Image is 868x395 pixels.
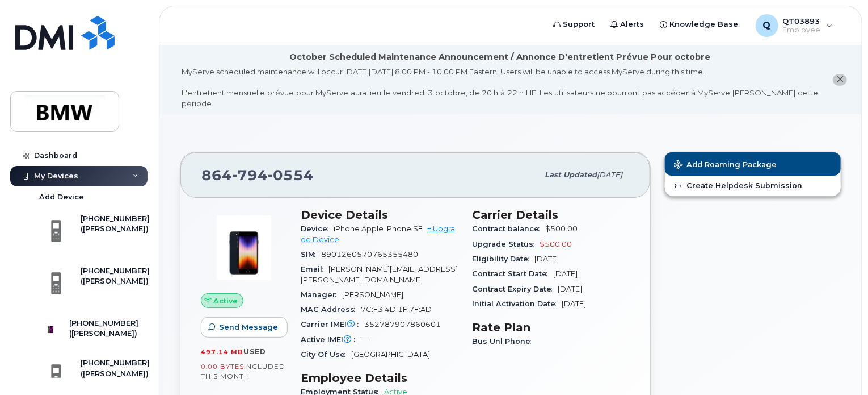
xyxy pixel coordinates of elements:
span: Carrier IMEI [301,320,364,329]
h3: Device Details [301,208,458,222]
span: MAC Address [301,305,361,314]
span: included this month [201,362,285,381]
span: [GEOGRAPHIC_DATA] [351,350,430,359]
span: [PERSON_NAME] [342,290,403,299]
span: Bus Unl Phone [472,337,537,346]
span: Manager [301,290,342,299]
span: [DATE] [597,171,622,179]
span: Contract Start Date [472,269,553,278]
button: close notification [833,74,847,86]
a: + Upgrade Device [301,224,455,243]
span: $500.00 [545,224,578,233]
span: 7C:F3:4D:1F:7F:AD [361,305,432,314]
span: Active [214,296,238,306]
span: iPhone Apple iPhone SE [334,224,423,233]
span: Eligibility Date [472,255,534,263]
span: Send Message [219,322,278,332]
span: Active IMEI [301,335,361,344]
span: 352787907860601 [364,320,441,329]
span: used [243,347,266,356]
span: Add Roaming Package [674,160,777,171]
span: [DATE] [534,255,559,263]
span: 0.00 Bytes [201,363,244,371]
a: Create Helpdesk Submission [665,176,841,196]
span: — [361,335,368,344]
span: Device [301,224,334,233]
span: $500.00 [540,240,572,248]
div: MyServe scheduled maintenance will occur [DATE][DATE] 8:00 PM - 10:00 PM Eastern. Users will be u... [182,66,818,109]
img: image20231002-3703462-10zne2t.jpeg [210,214,278,282]
h3: Employee Details [301,371,458,385]
span: 794 [232,167,268,184]
span: Initial Activation Date [472,300,562,308]
span: Upgrade Status [472,240,540,248]
button: Add Roaming Package [665,152,841,176]
span: SIM [301,250,321,259]
span: 864 [201,167,314,184]
h3: Carrier Details [472,208,630,222]
button: Send Message [201,317,288,338]
h3: Rate Plan [472,321,630,334]
span: City Of Use [301,350,351,359]
iframe: Messenger Launcher [819,346,859,386]
span: [DATE] [558,285,582,293]
span: [DATE] [562,300,586,308]
span: 497.14 MB [201,348,243,356]
span: Contract balance [472,224,545,233]
div: October Scheduled Maintenance Announcement / Annonce D'entretient Prévue Pour octobre [289,51,710,63]
span: Email [301,265,328,273]
span: Last updated [545,171,597,179]
span: [DATE] [553,269,578,278]
span: 8901260570765355480 [321,250,418,259]
span: Contract Expiry Date [472,285,558,293]
span: 0554 [268,167,314,184]
span: [PERSON_NAME][EMAIL_ADDRESS][PERSON_NAME][DOMAIN_NAME] [301,265,458,284]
